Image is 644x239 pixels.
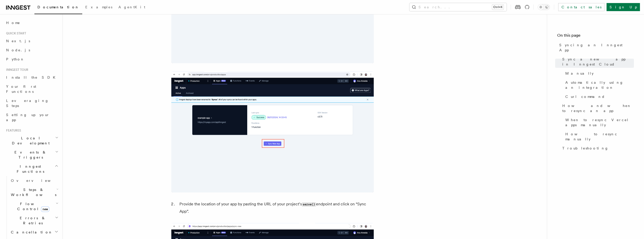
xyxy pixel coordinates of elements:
[538,4,550,10] button: Toggle dark mode
[563,78,634,92] a: Automatically using an integration
[565,80,634,90] span: Automatically using an integration
[41,206,49,212] span: new
[559,42,634,53] span: Syncing an Inngest App
[4,128,21,133] span: Features
[302,202,316,207] code: serve()
[4,136,55,146] span: Local Development
[34,2,82,14] a: Documentation
[11,179,63,183] span: Overview
[4,148,59,162] button: Events & Triggers
[9,230,53,235] span: Cancellation
[563,115,634,129] a: When to resync Vercel apps manually
[4,55,59,64] a: Python
[563,92,634,101] a: Curl command
[4,36,59,46] a: Next.js
[557,40,634,55] a: Syncing an Inngest App
[4,18,59,27] a: Home
[560,55,634,69] a: Sync a new app in Inngest Cloud
[563,69,634,78] a: Manually
[6,99,49,108] span: Leveraging Steps
[9,228,59,237] button: Cancellation
[4,162,59,176] button: Inngest Functions
[4,134,59,148] button: Local Development
[4,82,59,96] a: Your first Functions
[85,5,112,9] span: Examples
[171,71,374,192] img: Inngest Cloud screen with sync new app button when you have apps synced
[6,113,50,122] span: Setting up your app
[4,46,59,55] a: Node.js
[492,5,504,10] kbd: Ctrl+K
[6,39,30,43] span: Next.js
[4,164,55,174] span: Inngest Functions
[409,3,507,11] button: Search...Ctrl+K
[563,129,634,144] a: How to resync manually
[178,201,374,215] li: Provide the location of your app by pasting the URL of your project’s endpoint and click on “Sync...
[562,57,634,67] span: Sync a new app in Inngest Cloud
[9,201,56,211] span: Flow Control
[6,75,58,79] span: Install the SDK
[4,31,26,35] span: Quick start
[558,3,605,11] a: Contact sales
[565,94,605,99] span: Curl command
[4,73,59,82] a: Install the SDK
[4,150,55,160] span: Events & Triggers
[565,132,634,142] span: How to resync manually
[82,2,115,14] a: Examples
[118,5,145,9] span: AgentKit
[115,2,148,14] a: AgentKit
[557,32,634,40] h4: On this page
[9,176,59,185] a: Overview
[4,68,28,72] span: Inngest tour
[6,57,25,61] span: Python
[9,213,59,228] button: Errors & Retries
[6,48,30,52] span: Node.js
[560,101,634,115] a: How and when to resync an app
[6,20,20,25] span: Home
[37,5,79,9] span: Documentation
[562,103,634,113] span: How and when to resync an app
[9,185,59,199] button: Steps & Workflows
[607,3,640,11] a: Sign Up
[4,110,59,124] a: Setting up your app
[565,71,594,76] span: Manually
[6,84,36,94] span: Your first Functions
[565,117,634,127] span: When to resync Vercel apps manually
[4,96,59,110] a: Leveraging Steps
[9,199,59,213] button: Flow Controlnew
[9,187,56,197] span: Steps & Workflows
[9,215,55,226] span: Errors & Retries
[562,146,609,151] span: Troubleshooting
[560,144,634,153] a: Troubleshooting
